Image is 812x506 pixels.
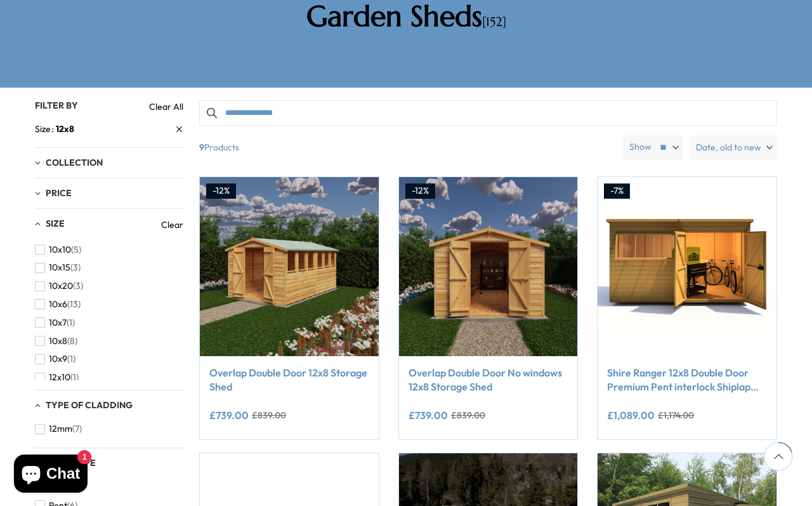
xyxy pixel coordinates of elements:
button: 10x6 [35,295,81,314]
div: -12% [405,183,435,199]
span: Products [194,135,618,159]
b: 9 [199,135,204,159]
span: (7) [72,423,82,434]
a: Clear [161,218,183,231]
a: Overlap Double Door No windows 12x8 Storage Shed [409,366,568,394]
span: Filter By [35,100,78,111]
span: 10x20 [49,281,73,291]
button: 10x7 [35,314,75,332]
span: Date, old to new [696,135,761,159]
inbox-online-store-chat: Shopify online store chat [10,455,91,496]
span: (13) [67,299,81,310]
span: 10x15 [49,262,70,273]
button: 10x15 [35,258,81,277]
span: 12mm [49,423,72,434]
span: 12x8 [56,123,74,135]
del: £839.00 [252,411,286,420]
button: 10x9 [35,350,75,368]
span: Size [35,123,56,136]
del: £839.00 [451,411,485,420]
button: 12x10 [35,368,79,387]
ins: £739.00 [209,410,249,420]
span: (3) [70,262,81,273]
button: 10x8 [35,332,77,350]
span: 10x6 [49,299,67,310]
span: Size [46,218,65,229]
div: -12% [206,183,236,199]
div: -7% [604,183,630,199]
span: (5) [71,244,81,255]
span: 10x10 [49,244,71,255]
span: 10x7 [49,317,67,328]
span: 10x9 [49,354,67,364]
a: Overlap Double Door 12x8 Storage Shed [209,366,369,394]
ins: £1,089.00 [607,410,655,420]
span: 12x10 [49,372,70,383]
span: (1) [70,372,79,383]
a: Clear All [149,100,183,113]
ins: £739.00 [409,410,448,420]
img: Shire Ranger 12x8 Double Door Premium Pent interlock Shiplap Shed - Best Shed [598,177,776,356]
del: £1,174.00 [658,411,694,420]
span: (1) [67,317,75,328]
span: Collection [46,157,103,168]
label: Date, old to new [690,135,777,159]
span: (3) [73,281,83,291]
input: Search products [199,100,777,126]
a: Shire Ranger 12x8 Double Door Premium Pent interlock Shiplap Shed [607,366,767,394]
span: 10x8 [49,336,67,347]
button: 10x20 [35,277,83,295]
span: Price [46,187,72,199]
span: (8) [67,336,77,347]
button: 10x10 [35,241,81,259]
label: Show [629,141,652,154]
span: (1) [67,354,75,364]
span: Type of Cladding [46,399,133,411]
button: 12mm [35,420,82,438]
span: [152] [482,14,506,30]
